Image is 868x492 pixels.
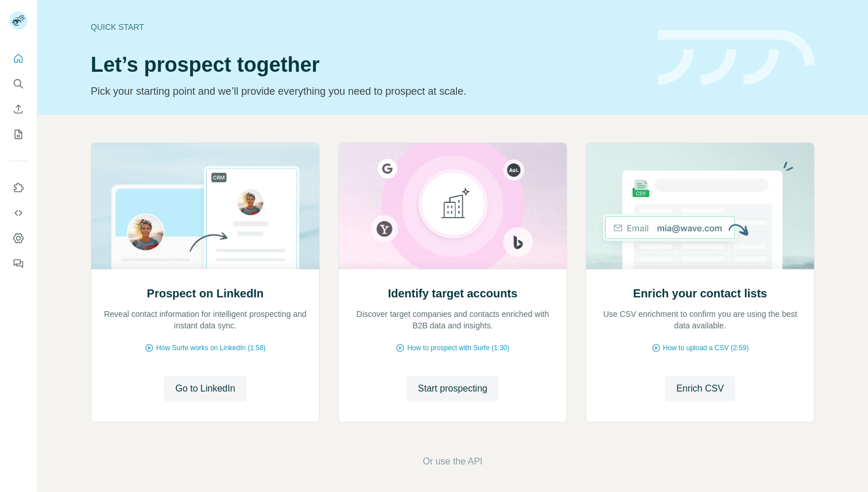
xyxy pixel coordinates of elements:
[9,124,28,145] button: My lists
[586,143,815,269] img: Enrich your contact lists
[663,343,749,353] span: How to upload a CSV (2:59)
[676,382,724,396] span: Enrich CSV
[9,99,28,119] button: Enrich CSV
[633,285,767,301] h2: Enrich your contact lists
[338,143,567,269] img: Identify target accounts
[147,285,263,301] h2: Prospect on LinkedIn
[418,382,487,396] span: Start prospecting
[9,228,28,249] button: Dashboard
[9,203,28,223] button: Use Surfe API
[91,143,320,269] img: Prospect on LinkedIn
[407,343,509,353] span: How to prospect with Surfe (1:30)
[350,308,555,331] p: Discover target companies and contacts enriched with B2B data and insights.
[9,177,28,198] button: Use Surfe on LinkedIn
[175,382,235,396] span: Go to LinkedIn
[598,308,803,331] p: Use CSV enrichment to confirm you are using the best data available.
[156,343,266,353] span: How Surfe works on LinkedIn (1:58)
[164,376,246,401] button: Go to LinkedIn
[406,376,499,401] button: Start prospecting
[91,53,644,76] h1: Let’s prospect together
[388,285,518,301] h2: Identify target accounts
[9,253,28,274] button: Feedback
[9,48,28,69] button: Quick start
[91,21,644,33] div: Quick start
[423,455,482,468] button: Or use the API
[658,30,815,86] img: banner
[665,376,735,401] button: Enrich CSV
[103,308,308,331] p: Reveal contact information for intelligent prospecting and instant data sync.
[91,83,644,99] p: Pick your starting point and we’ll provide everything you need to prospect at scale.
[9,73,28,94] button: Search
